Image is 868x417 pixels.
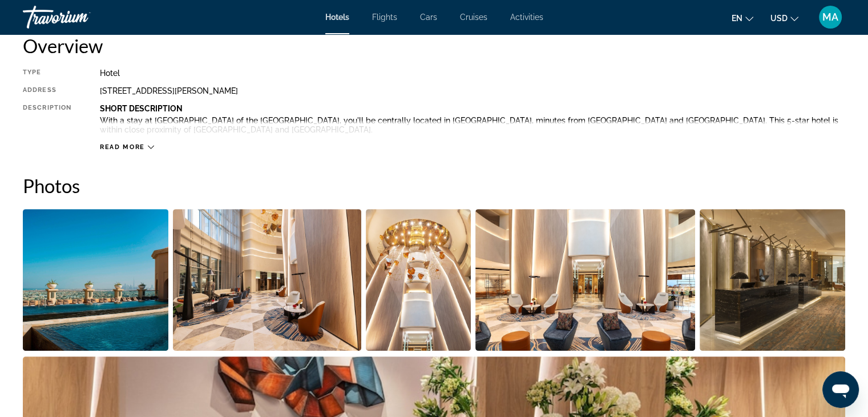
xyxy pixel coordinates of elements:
button: Open full-screen image slider [23,209,168,351]
a: Cars [420,13,437,22]
button: User Menu [815,5,845,29]
a: Cruises [460,13,487,22]
button: Change currency [770,10,798,26]
a: Travorium [23,2,137,32]
span: Read more [100,143,145,151]
div: Type [23,69,71,78]
h2: Photos [23,174,845,197]
p: With a stay at [GEOGRAPHIC_DATA] of the [GEOGRAPHIC_DATA], you'll be centrally located in [GEOGRA... [100,116,845,134]
span: MA [822,11,838,23]
a: Flights [372,13,397,22]
button: Change language [732,10,753,26]
div: [STREET_ADDRESS][PERSON_NAME] [100,86,845,95]
div: Description [23,104,71,137]
h2: Overview [23,34,845,57]
button: Open full-screen image slider [700,209,845,351]
span: en [732,14,742,23]
b: Short Description [100,104,183,113]
div: Hotel [100,69,845,78]
div: Address [23,86,71,95]
a: Hotels [325,13,349,22]
button: Open full-screen image slider [366,209,471,351]
a: Activities [510,13,543,22]
iframe: Кнопка запуска окна обмена сообщениями [822,371,859,408]
button: Read more [100,143,154,151]
button: Open full-screen image slider [475,209,695,351]
button: Open full-screen image slider [173,209,361,351]
span: USD [770,14,788,23]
